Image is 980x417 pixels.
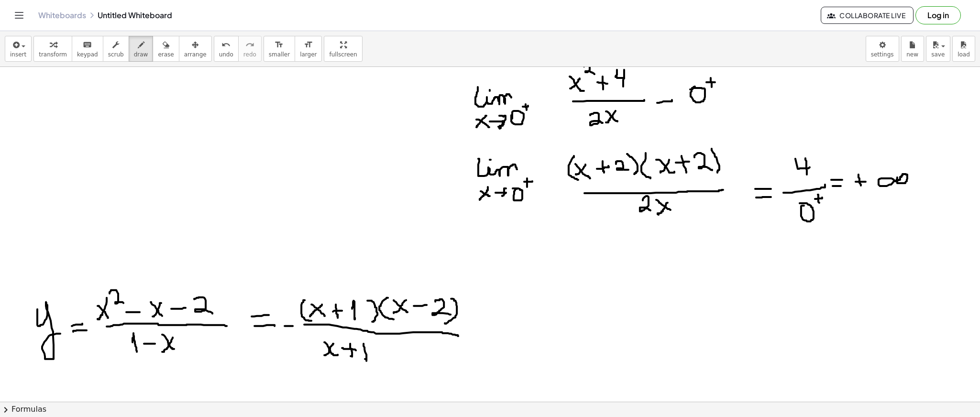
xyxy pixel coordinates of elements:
span: insert [10,51,26,58]
span: undo [219,51,233,58]
span: redo [243,51,256,58]
span: keypad [77,51,98,58]
button: Toggle navigation [11,8,27,23]
button: fullscreen [324,36,362,62]
span: load [958,51,970,58]
i: format_size [304,39,313,51]
button: insert [5,36,32,62]
span: new [906,51,918,58]
button: keyboardkeypad [72,36,103,62]
button: settings [866,36,899,62]
span: arrange [184,51,207,58]
button: load [952,36,975,62]
span: smaller [269,51,290,58]
button: Log in [915,6,961,24]
a: Whiteboards [38,11,86,20]
button: format_sizesmaller [264,36,295,62]
span: transform [39,51,67,58]
button: erase [153,36,179,62]
button: transform [33,36,72,62]
i: format_size [275,39,284,51]
span: draw [134,51,148,58]
span: settings [871,51,894,58]
button: draw [129,36,154,62]
i: redo [245,39,254,51]
span: erase [158,51,174,58]
button: new [901,36,924,62]
i: keyboard [83,39,92,51]
span: fullscreen [329,51,357,58]
span: save [931,51,945,58]
i: undo [221,39,231,51]
span: Collaborate Live [829,11,905,20]
button: scrub [103,36,129,62]
button: redoredo [238,36,262,62]
button: undoundo [214,36,239,62]
button: save [926,36,950,62]
button: Collaborate Live [821,7,914,24]
span: larger [300,51,317,58]
span: scrub [108,51,124,58]
button: arrange [179,36,212,62]
button: format_sizelarger [295,36,322,62]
